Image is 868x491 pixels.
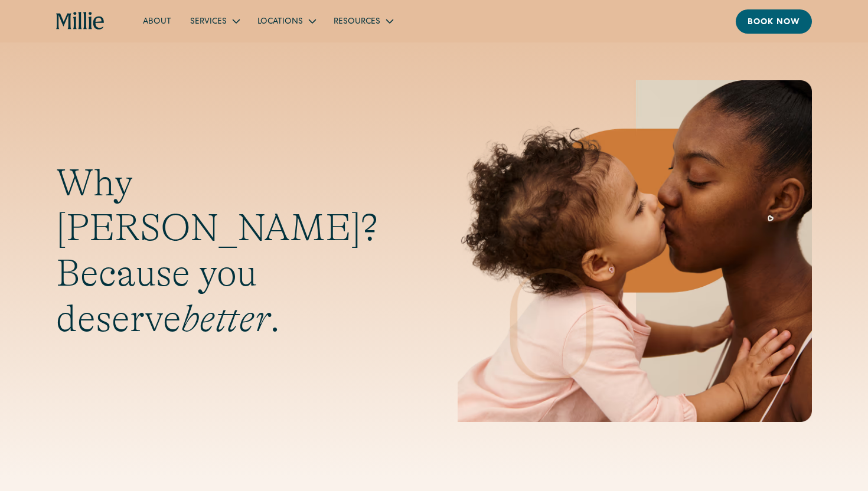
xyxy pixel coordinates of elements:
a: home [56,12,105,31]
div: Resources [324,11,402,31]
div: Services [190,16,227,28]
h1: Why [PERSON_NAME]? Because you deserve . [56,161,410,342]
a: Book now [736,9,812,34]
em: better [181,297,270,340]
div: Book now [748,17,800,29]
a: About [133,11,181,31]
div: Locations [248,11,324,31]
div: Resources [334,16,380,28]
div: Services [181,11,248,31]
img: Mother and baby sharing a kiss, highlighting the emotional bond and nurturing care at the heart o... [458,80,812,422]
div: Locations [257,16,303,28]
